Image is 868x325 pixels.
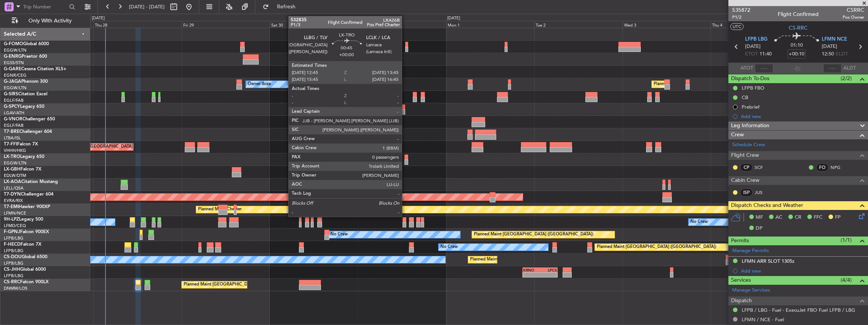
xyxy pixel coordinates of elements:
span: 01:10 [791,42,803,49]
span: LFPB LBG [745,36,767,43]
a: CS-DOUGlobal 6500 [4,255,47,259]
span: LFMN NCE [822,36,847,43]
div: Mon 1 [446,21,534,28]
a: LX-GBHFalcon 7X [4,167,41,172]
div: Planned Maint [GEOGRAPHIC_DATA] ([GEOGRAPHIC_DATA]) [184,279,303,290]
a: LGAV/ATH [4,110,24,116]
a: EVRA/RIX [4,198,23,204]
span: Flight Crew [731,151,759,160]
a: VHHH/HKG [4,148,26,153]
a: LX-AOACitation Mustang [4,180,58,184]
a: T7-EMIHawker 900XP [4,205,50,209]
span: (1/1) [841,236,852,244]
span: T7-DYN [4,192,21,197]
span: FP [835,214,841,221]
a: 9H-LPZLegacy 500 [4,217,43,222]
div: Owner Ibiza [248,79,271,90]
a: Manage Permits [732,247,769,255]
span: CS-JHH [4,267,20,272]
a: EGGW/LTN [4,85,27,91]
div: Planned Maint [GEOGRAPHIC_DATA] ([GEOGRAPHIC_DATA]) [654,79,773,90]
div: FO [816,163,829,172]
span: MF [756,214,763,221]
span: AC [775,214,782,221]
span: 12:50 [822,50,834,58]
a: T7-DYNChallenger 604 [4,192,53,197]
a: LFPB / LBG - Fuel - ExecuJet FBO Fuel LFPB / LBG [742,307,855,313]
span: G-GARE [4,67,21,71]
a: LTBA/ISL [4,135,21,141]
span: Cabin Crew [731,176,759,185]
a: F-HECDFalcon 7X [4,242,41,247]
a: Manage Services [732,287,770,294]
div: No Crew [330,229,348,240]
span: LX-GBH [4,167,20,172]
a: EGGW/LTN [4,160,27,166]
a: LFMN/NCE [4,210,26,216]
div: Tue 2 [534,21,622,28]
a: LFMN / NCE - Fuel [742,316,784,323]
span: [DATE] - [DATE] [129,3,165,10]
span: LX-TRO [4,155,20,159]
span: 9H-LPZ [4,217,19,222]
a: LELL/QSA [4,185,24,191]
a: LFPB/LBG [4,235,24,241]
span: CS-DOU [4,255,22,259]
div: LFPB FBO [742,85,764,91]
div: ISP [740,188,753,197]
div: No Crew [690,216,708,228]
span: Dispatch Checks and Weather [731,201,803,210]
div: Thu 28 [93,21,181,28]
span: T7-FFI [4,142,17,147]
div: - [540,273,557,277]
div: Planned Maint [GEOGRAPHIC_DATA] ([GEOGRAPHIC_DATA]) [470,254,590,265]
div: Fri 29 [182,21,270,28]
button: Refresh [259,1,305,13]
span: LX-AOA [4,180,21,184]
a: LX-TROLegacy 650 [4,155,44,159]
input: Trip Number [23,1,67,13]
button: UTC [730,23,744,30]
input: --:-- [755,64,773,73]
span: ATOT [741,65,753,72]
a: EDLW/DTM [4,173,26,178]
a: T7-BREChallenger 604 [4,129,52,134]
div: No Crew [440,241,458,253]
a: G-VNORChallenger 650 [4,117,55,121]
span: 11:40 [759,50,772,58]
span: Dispatch [731,297,752,305]
div: Thu 4 [711,21,799,28]
div: Planned Maint [GEOGRAPHIC_DATA] ([GEOGRAPHIC_DATA]) [597,241,716,253]
div: LPCS [540,268,557,272]
a: F-GPNJFalcon 900EX [4,230,49,234]
a: G-JAGAPhenom 300 [4,79,48,84]
span: ETOT [745,50,758,58]
a: EGLF/FAB [4,123,24,128]
a: G-ENRGPraetor 600 [4,54,47,59]
span: Crew [731,131,744,139]
span: [DATE] [822,43,837,50]
a: LFMD/CEQ [4,223,26,229]
div: [DATE] [447,15,460,22]
span: Pos Owner [843,14,864,21]
span: (2/2) [841,74,852,82]
span: Dispatch To-Dos [731,74,769,83]
span: Leg Information [731,121,769,130]
span: CSRRC [843,6,864,14]
span: G-ENRG [4,54,22,59]
div: LFMN ARR SLOT 1305z [742,258,794,264]
span: Refresh [270,4,302,9]
a: CS-RRCFalcon 900LX [4,280,49,284]
span: Services [731,276,751,285]
span: P1/2 [732,14,750,21]
span: G-SIRS [4,92,18,96]
span: F-GPNJ [4,230,20,234]
div: Planned Maint [GEOGRAPHIC_DATA] ([GEOGRAPHIC_DATA]) [474,229,593,240]
a: T7-FFIFalcon 7X [4,142,38,147]
a: G-GARECessna Citation XLS+ [4,67,66,71]
span: G-VNOR [4,117,22,121]
span: CR [795,214,801,221]
div: Planned Maint Chester [198,204,242,215]
a: EGSS/STN [4,60,24,66]
a: LFPB/LBG [4,248,24,254]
